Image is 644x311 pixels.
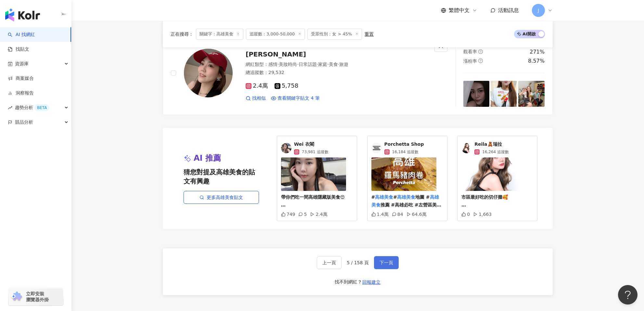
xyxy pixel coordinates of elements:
div: 8.57% [528,57,545,65]
mark: 高雄美食 [397,194,415,200]
span: AI 推薦 [194,153,221,164]
div: 749 [281,212,295,217]
div: 網紅類型 ： [246,61,427,68]
a: chrome extension立即安裝 瀏覽器外掛 [8,288,63,305]
span: 受眾性別：女 > 45% [307,29,362,40]
a: 商案媒合 [8,75,34,82]
a: 查看關鍵字貼文 4 筆 [271,95,320,102]
span: question-circle [478,49,483,54]
span: 上一頁 [322,260,336,265]
span: 活動訊息 [498,7,519,13]
span: · [317,62,318,67]
img: KOL Avatar [461,143,472,153]
span: 5 / 158 頁 [347,260,369,265]
span: · [338,62,339,67]
a: 找相似 [246,95,266,102]
a: searchAI 找網紅 [8,31,35,38]
span: 猜您對提及高雄美食的貼文有興趣 [184,168,259,186]
span: 查看關鍵字貼文 4 筆 [277,95,320,102]
span: 感情 [268,62,277,67]
span: 家庭 [318,62,327,67]
span: 趨勢分析 [15,100,49,115]
div: 64.6萬 [406,212,427,217]
span: 正在搜尋 ： [171,31,193,37]
span: · [327,62,328,67]
span: question-circle [478,58,483,63]
div: 2.4萬 [310,212,327,217]
a: KOL AvatarPorchetta Shop16,184 追蹤數 [371,141,443,155]
span: 16,184 追蹤數 [392,149,419,155]
span: 美食 [329,62,338,67]
span: 回報建立 [362,280,380,285]
button: 下一頁 [374,256,399,269]
span: 16,264 追蹤數 [482,149,509,155]
iframe: Help Scout Beacon - Open [618,285,638,305]
img: post-image [491,81,517,107]
a: 找貼文 [8,46,29,53]
img: KOL Avatar [371,143,382,153]
div: 5 [298,212,307,217]
div: 重置 [365,31,374,37]
a: KOL AvatarReila🧸瑞拉16,264 追蹤數 [461,141,533,155]
a: KOL Avatar[PERSON_NAME]網紅類型：感情·美妝時尚·日常話題·家庭·美食·旅遊總追蹤數：29,5322.4萬5,758找相似查看關鍵字貼文 4 筆互動率question-ci... [163,31,553,115]
img: KOL Avatar [184,49,233,97]
span: 追蹤數：3,000-50,000 [246,29,305,40]
span: 競品分析 [15,115,33,130]
span: 漲粉率 [463,58,477,64]
mark: 高雄美食 [371,194,439,207]
div: BETA [34,105,49,111]
span: 2.4萬 [246,82,268,89]
div: 總追蹤數 ： 29,532 [246,69,427,76]
span: 下一頁 [380,260,393,265]
div: 84 [392,212,403,217]
span: 旅遊 [339,62,348,67]
span: 關鍵字：高雄美食 [196,29,243,40]
span: 找相似 [252,95,266,102]
div: 1,663 [473,212,492,217]
span: 繁體中文 [449,7,470,14]
img: post-image [518,81,545,107]
button: 回報建立 [362,277,381,287]
span: 市區最好吃的切仔攤🥰 # [461,194,508,215]
div: 找不到網紅？ [335,279,362,285]
img: KOL Avatar [281,143,291,153]
span: 推薦 #高雄必吃 #左營區美食 #自由黃昏市場 #[PERSON_NAME]豬肉卷 #porchetta #tagldeli [371,202,441,231]
span: Reila🧸瑞拉 [474,141,509,148]
a: 洞察報告 [8,90,34,96]
span: · [277,62,279,67]
span: rise [8,106,12,110]
span: 73,981 追蹤數 [302,149,328,155]
span: J [538,7,539,14]
span: # [371,194,375,200]
span: 觀看率 [463,49,477,54]
span: 日常話題 [299,62,317,67]
span: Wei 衣閣 [294,141,328,148]
span: 資源庫 [15,56,29,71]
span: # [393,194,397,200]
span: Porchetta Shop [384,141,424,148]
span: 立即安裝 瀏覽器外掛 [26,291,49,303]
img: post-image [463,81,490,107]
span: [PERSON_NAME] [246,50,306,58]
span: · [297,62,298,67]
div: 0 [461,212,470,217]
span: 地圖 # [415,194,430,200]
div: 1.4萬 [371,212,389,217]
span: 美妝時尚 [279,62,297,67]
button: 上一頁 [317,256,341,269]
span: 帶你們吃一間高雄隱藏版美食😍 #高雄 # [281,194,345,215]
mark: 高雄美食 [375,194,393,200]
span: 5,758 [275,82,299,89]
img: chrome extension [10,292,23,302]
a: 更多高雄美食貼文 [184,191,259,204]
img: logo [5,8,40,21]
div: 271% [530,48,545,56]
a: KOL AvatarWei 衣閣73,981 追蹤數 [281,141,353,155]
